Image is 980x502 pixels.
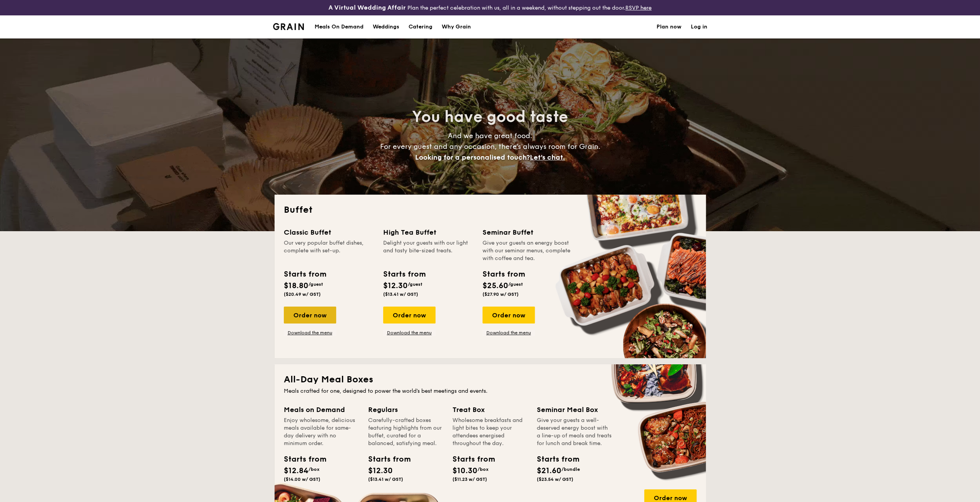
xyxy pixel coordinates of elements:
[404,15,437,38] a: Catering
[452,466,477,475] span: $10.30
[412,108,568,126] span: You have good taste
[537,477,573,482] span: ($23.54 w/ GST)
[383,239,473,262] div: Delight your guests with our light and tasty bite-sized treats.
[368,417,443,447] div: Carefully-crafted boxes featuring highlights from our buffet, curated for a balanced, satisfying ...
[657,15,682,38] a: Plan now
[383,281,408,290] span: $12.30
[452,417,528,447] div: Wholesome breakfasts and light bites to keep your attendees energised throughout the day.
[452,454,487,465] div: Starts from
[284,387,697,395] div: Meals crafted for one, designed to power the world's best meetings and events.
[408,282,422,287] span: /guest
[482,239,573,262] div: Give your guests an energy boost with our seminar menus, complete with coffee and tea.
[442,15,471,38] div: Why Grain
[268,3,712,12] div: Plan the perfect celebration with us, all in a weekend, without stepping out the door.
[284,281,308,290] span: $18.80
[328,3,406,12] h4: A Virtual Wedding Affair
[284,466,308,475] span: $12.84
[482,330,535,336] a: Download the menu
[537,417,612,447] div: Give your guests a well-deserved energy boost with a line-up of meals and treats for lunch and br...
[561,467,580,472] span: /bundle
[482,227,573,238] div: Seminar Buffet
[691,15,707,38] a: Log in
[284,204,697,216] h2: Buffet
[284,477,320,482] span: ($14.00 w/ GST)
[482,292,519,297] span: ($27.90 w/ GST)
[273,23,304,30] img: Grain
[284,374,697,386] h2: All-Day Meal Boxes
[409,15,432,38] h1: Catering
[284,227,374,238] div: Classic Buffet
[452,404,528,415] div: Treat Box
[415,153,530,162] span: Looking for a personalised touch?
[537,454,571,465] div: Starts from
[308,282,323,287] span: /guest
[482,307,535,324] div: Order now
[530,153,565,162] span: Let's chat.
[477,467,489,472] span: /box
[508,282,523,287] span: /guest
[368,454,403,465] div: Starts from
[452,477,487,482] span: ($11.23 w/ GST)
[368,477,403,482] span: ($13.41 w/ GST)
[383,292,418,297] span: ($13.41 w/ GST)
[383,307,436,324] div: Order now
[383,330,436,336] a: Download the menu
[373,15,399,38] div: Weddings
[315,15,364,38] div: Meals On Demand
[284,307,336,324] div: Order now
[368,404,443,415] div: Regulars
[284,269,326,280] div: Starts from
[310,15,368,38] a: Meals On Demand
[537,466,561,475] span: $21.60
[284,239,374,262] div: Our very popular buffet dishes, complete with set-up.
[625,5,652,11] a: RSVP here
[273,23,304,30] a: Logotype
[284,454,318,465] div: Starts from
[482,269,524,280] div: Starts from
[383,269,425,280] div: Starts from
[284,330,336,336] a: Download the menu
[284,417,359,447] div: Enjoy wholesome, delicious meals available for same-day delivery with no minimum order.
[284,292,321,297] span: ($20.49 w/ GST)
[368,15,404,38] a: Weddings
[537,404,612,415] div: Seminar Meal Box
[482,281,508,290] span: $25.60
[437,15,476,38] a: Why Grain
[383,227,473,238] div: High Tea Buffet
[308,467,320,472] span: /box
[284,404,359,415] div: Meals on Demand
[368,466,393,475] span: $12.30
[380,132,600,162] span: And we have great food. For every guest and any occasion, there’s always room for Grain.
